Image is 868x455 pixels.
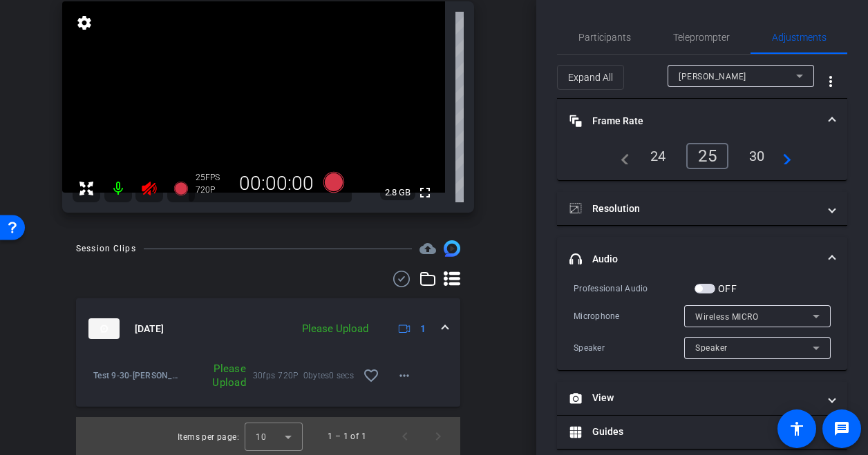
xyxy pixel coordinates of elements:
mat-panel-title: View [569,391,818,405]
mat-icon: favorite_border [363,367,379,384]
mat-expansion-panel-header: thumb-nail[DATE]Please Upload1 [76,298,460,359]
mat-expansion-panel-header: Audio [557,237,847,281]
mat-panel-title: Guides [569,425,818,439]
span: Wireless MICRO [695,312,758,322]
mat-icon: message [833,420,850,437]
div: Please Upload [295,321,375,337]
div: 1 – 1 of 1 [328,429,366,443]
div: 25 [686,143,728,169]
mat-icon: cloud_upload [419,240,436,257]
mat-icon: navigate_next [775,148,791,164]
mat-icon: navigate_before [613,148,630,164]
div: thumb-nail[DATE]Please Upload1 [76,359,460,407]
mat-icon: more_vert [822,73,839,90]
mat-expansion-panel-header: Resolution [557,192,847,225]
div: Items per page: [178,430,239,444]
div: Session Clips [76,242,136,255]
span: Destinations for your clips [419,240,436,257]
mat-panel-title: Frame Rate [569,114,818,128]
span: 30fps [253,369,279,383]
button: Expand All [557,65,624,90]
span: Speaker [695,343,728,353]
span: [DATE] [135,322,164,336]
button: More Options for Adjustments Panel [814,65,847,98]
div: Please Upload [181,362,253,389]
div: 30 [739,144,775,168]
mat-panel-title: Resolution [569,202,818,216]
mat-panel-title: Audio [569,252,818,267]
div: Audio [557,281,847,370]
span: FPS [205,173,220,182]
div: Professional Audio [574,282,695,296]
div: Microphone [574,309,684,323]
span: [PERSON_NAME] [679,72,746,81]
mat-expansion-panel-header: Frame Rate [557,99,847,143]
span: 0 secs [329,369,355,383]
mat-expansion-panel-header: View [557,382,847,415]
div: 25 [196,172,230,183]
span: 2.8 GB [380,184,415,201]
label: OFF [715,282,737,296]
button: Previous page [388,420,422,453]
img: thumb-nail [88,318,120,339]
span: Expand All [568,64,613,90]
div: 00:00:00 [230,172,323,195]
mat-icon: settings [75,14,94,31]
span: Test 9-30-[PERSON_NAME] Test-2025-09-30-14-12-55-705-0 [93,369,181,383]
span: Teleprompter [673,32,730,42]
div: Frame Rate [557,143,847,180]
div: 720P [196,184,230,195]
span: Participants [578,32,631,42]
mat-icon: more_horiz [396,367,413,384]
div: Speaker [574,341,684,355]
img: Session clips [444,240,460,257]
span: 1 [420,322,426,336]
mat-icon: fullscreen [417,184,433,201]
button: Next page [422,420,455,453]
div: 24 [640,144,677,168]
span: 720P [278,369,303,383]
mat-expansion-panel-header: Guides [557,416,847,449]
span: 0bytes [303,369,330,383]
mat-icon: accessibility [789,420,805,437]
span: Adjustments [772,32,827,42]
